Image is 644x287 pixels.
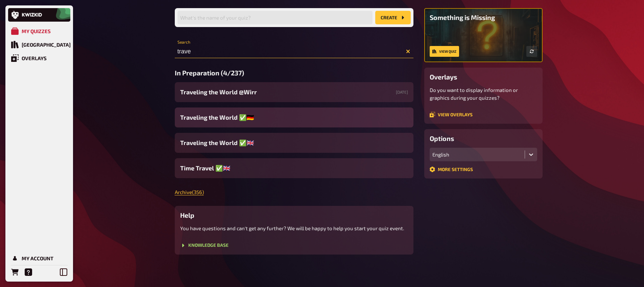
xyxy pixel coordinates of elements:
[22,28,51,34] div: My Quizzes
[175,82,413,102] a: Traveling the World @Wirr[DATE]
[375,11,411,24] button: create
[430,135,537,142] h3: Options
[175,158,413,178] a: Time Travel ✅​🇬🇧
[396,89,408,95] small: [DATE]
[432,151,522,158] div: English
[175,107,413,127] a: Traveling the World ✅🇩🇪
[430,86,537,101] p: Do you want to display information or graphics during your quizzes?
[22,255,53,261] div: My Account
[180,164,230,173] span: Time Travel ✅​🇬🇧
[22,55,47,61] div: Overlays
[8,24,70,38] a: My Quizzes
[175,133,413,153] a: Traveling the World ✅🇬🇧
[22,42,71,48] div: [GEOGRAPHIC_DATA]
[180,243,229,248] a: Knowledge Base
[177,11,373,24] input: What's the name of your quiz?
[180,224,408,232] p: You have questions and can't get any further? We will be happy to help you start your quiz event.
[430,112,473,117] a: View overlays
[430,46,459,57] a: View quiz
[175,69,413,77] h3: In Preparation (4/237)
[175,189,204,195] a: Archive(356)
[430,14,537,21] h3: Something is Missing
[175,45,413,58] input: Search
[430,167,473,172] a: More settings
[8,51,70,65] a: Overlays
[8,38,70,51] a: Quiz Library
[8,265,22,279] a: Orders
[180,138,254,147] span: Traveling the World ✅🇬🇧
[430,73,537,81] h3: Overlays
[8,252,70,265] a: My Account
[180,211,408,219] h3: Help
[22,265,35,279] a: Help
[180,88,257,97] span: Traveling the World @Wirr
[180,113,254,122] span: Traveling the World ✅🇩🇪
